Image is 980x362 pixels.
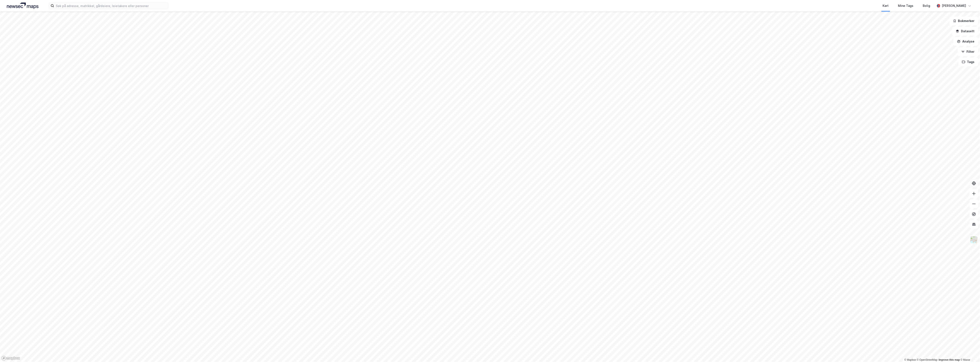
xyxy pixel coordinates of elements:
[970,236,978,244] img: Z
[7,3,38,9] img: logo.a4113a55bc3d86da70a041830d287a7e.svg
[939,358,960,361] a: Improve this map
[904,358,916,361] a: Mapbox
[917,358,938,361] a: OpenStreetMap
[959,341,980,362] iframe: Chat Widget
[952,27,978,35] button: Datasett
[883,3,889,8] div: Kart
[949,17,978,25] button: Bokmerker
[1,356,20,361] a: Mapbox homepage
[958,47,978,56] button: Filter
[942,3,966,8] div: [PERSON_NAME]
[954,37,978,46] button: Analyse
[959,341,980,362] div: Kontrollprogram for chat
[898,3,914,8] div: Mine Tags
[958,58,978,66] button: Tags
[923,3,930,8] div: Bolig
[54,3,168,9] input: Søk på adresse, matrikkel, gårdeiere, leietakere eller personer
